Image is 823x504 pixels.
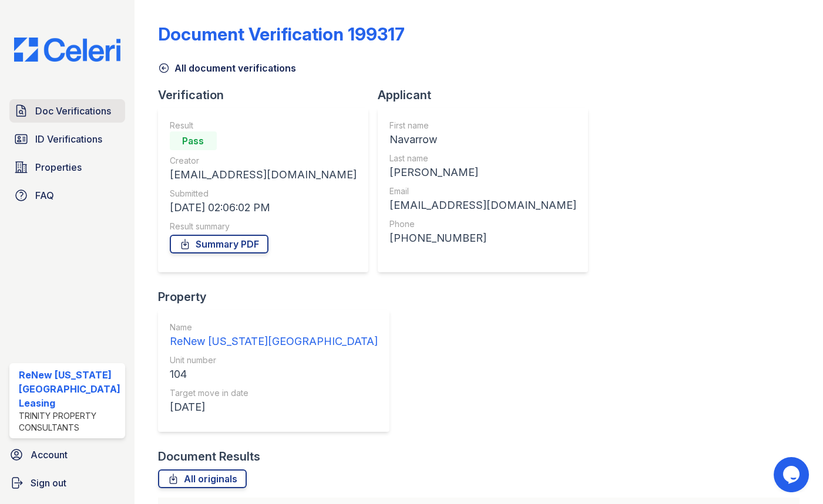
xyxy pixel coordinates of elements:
div: Result summary [170,221,357,232]
div: Email [389,185,576,197]
span: FAQ [35,188,54,202]
div: ReNew [US_STATE][GEOGRAPHIC_DATA] Leasing [19,368,120,410]
a: FAQ [9,184,125,207]
div: Property [158,289,399,305]
span: Properties [35,160,82,174]
div: [PHONE_NUMBER] [389,230,576,246]
div: Submitted [170,188,357,199]
div: 104 [170,366,378,383]
span: Sign out [31,476,66,490]
span: Doc Verifications [35,104,111,118]
div: First name [389,120,576,131]
a: Name ReNew [US_STATE][GEOGRAPHIC_DATA] [170,322,378,350]
div: Last name [389,153,576,164]
div: [PERSON_NAME] [389,164,576,181]
a: Doc Verifications [9,99,125,123]
span: Account [31,448,68,462]
div: Creator [170,155,357,167]
div: Unit number [170,354,378,366]
div: [DATE] [170,399,378,415]
a: Summary PDF [170,235,268,253]
div: Phone [389,218,576,230]
div: Verification [158,87,378,103]
div: Result [170,120,357,131]
div: Trinity Property Consultants [19,410,120,434]
div: [EMAIL_ADDRESS][DOMAIN_NAME] [389,197,576,214]
div: [EMAIL_ADDRESS][DOMAIN_NAME] [170,167,357,183]
a: All originals [158,469,247,488]
div: Navarrow [389,131,576,148]
span: ID Verifications [35,132,102,146]
div: Document Verification 199317 [158,23,405,45]
div: Pass [170,131,217,150]
a: All document verifications [158,61,296,75]
iframe: chat widget [774,457,811,492]
div: [DATE] 02:06:02 PM [170,199,357,216]
img: CE_Logo_Blue-a8612792a0a2168367f1c8372b55b34899dd931a85d93a1a3d3e32e68fde9ad4.png [5,38,130,62]
a: Properties [9,155,125,179]
div: Target move in date [170,387,378,399]
div: Document Results [158,448,260,465]
a: Sign out [5,471,130,495]
div: Applicant [378,87,597,103]
a: ID Verifications [9,127,125,151]
div: Name [170,322,378,333]
div: ReNew [US_STATE][GEOGRAPHIC_DATA] [170,333,378,350]
a: Account [5,443,130,466]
